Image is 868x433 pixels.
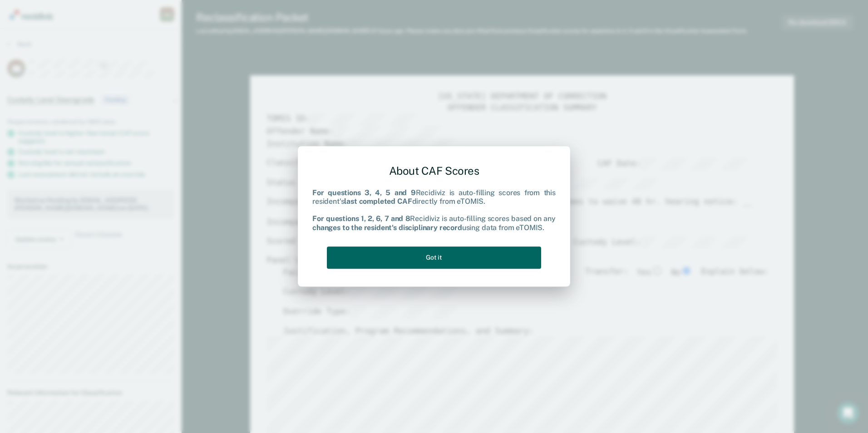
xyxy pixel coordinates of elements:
[312,157,556,185] div: About CAF Scores
[312,188,556,232] div: Recidiviz is auto-filling scores from this resident's directly from eTOMIS. Recidiviz is auto-fil...
[344,197,412,206] b: last completed CAF
[312,215,410,223] b: For questions 1, 2, 6, 7 and 8
[312,223,462,232] b: changes to the resident's disciplinary record
[327,246,541,269] button: Got it
[312,188,416,197] b: For questions 3, 4, 5 and 9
